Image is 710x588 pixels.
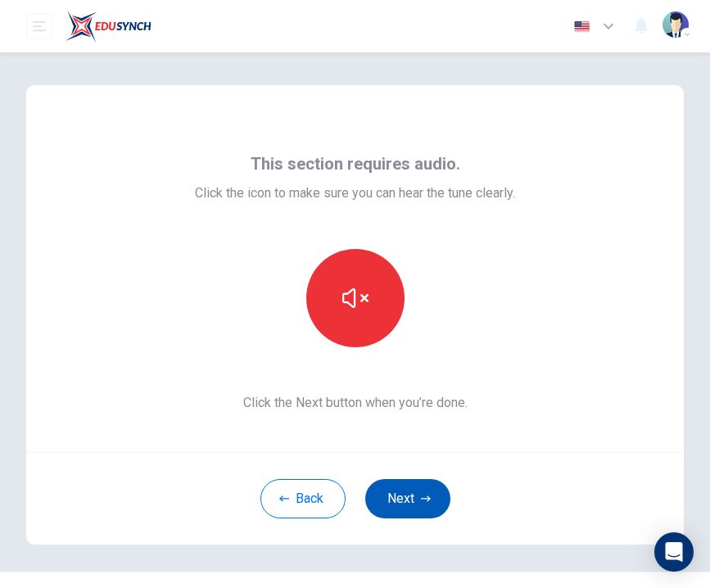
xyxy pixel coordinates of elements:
[195,183,515,203] span: Click the icon to make sure you can hear the tune clearly.
[26,13,52,39] button: open mobile menu
[66,10,151,43] img: EduSynch logo
[654,532,694,572] div: Open Intercom Messenger
[260,479,346,518] button: Back
[663,11,689,38] img: Profile picture
[572,20,592,33] img: en
[251,151,460,177] span: This section requires audio.
[195,393,515,413] span: Click the Next button when you’re done.
[365,479,450,518] button: Next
